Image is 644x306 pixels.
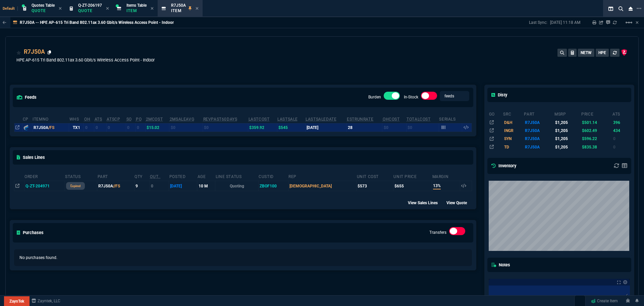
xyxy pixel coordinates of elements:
[258,171,288,181] th: CustId
[407,117,430,122] abbr: Total Cost of Units on Hand (with burden)
[126,8,147,13] p: Item
[433,183,441,189] span: 13%
[70,183,80,189] p: expired
[134,181,150,191] td: 9
[150,174,160,179] abbr: Outstanding (To Ship)
[581,135,612,143] td: $596.22
[196,6,199,11] nx-icon: Close Tab
[15,184,19,188] nx-icon: Open In Opposite Panel
[491,163,516,169] h5: Inventory
[306,117,336,122] abbr: The date of the last SO Inv price. No time limit. (ignore zeros)
[203,117,237,122] abbr: Total revenue past 60 days
[32,114,69,124] th: ItemNo
[581,143,612,151] td: $835.38
[305,123,346,132] td: [DATE]
[59,6,62,11] nx-icon: Close Tab
[16,57,155,63] p: HPE AP-615 Tri Band 802.11ax 3.60 Gbit/s Wireless Access Point - Indoor
[581,109,612,118] th: price
[554,109,581,118] th: msrp
[625,18,633,27] mat-icon: Example home icon
[126,3,147,8] span: Items Table
[393,181,432,191] td: $655
[393,171,432,181] th: Unit Price
[626,5,635,13] nx-icon: Close Workbench
[489,135,630,143] tr: ARUBA AP-615 (US) CAMPUS AP
[346,123,382,132] td: 28
[22,114,33,124] th: cp
[146,117,163,122] abbr: Avg cost of all PO invoices for 2 months (with burden)
[606,5,616,13] nx-icon: Split Panels
[65,171,97,181] th: Status
[612,135,630,143] td: 0
[48,125,54,130] span: /FS
[32,8,55,13] p: Quote
[113,184,120,188] span: //FS
[150,181,169,191] td: 0
[203,123,248,132] td: $0
[489,143,630,151] tr: HPE Aruba AP-615 (US)
[288,171,356,181] th: Rep
[524,118,554,126] td: R7J50A
[432,171,460,181] th: Margin
[277,123,305,132] td: $545
[554,118,581,126] td: $1,205
[288,181,356,191] td: [DEMOGRAPHIC_DATA]
[524,143,554,151] td: R7J50A
[358,183,392,189] div: $573
[24,47,45,56] a: R7J50A
[134,171,150,181] th: QTY
[612,118,630,126] td: 396
[248,123,277,132] td: $359.92
[491,262,510,268] h5: Notes
[17,94,37,100] h5: feeds
[136,123,146,132] td: 0
[383,117,400,122] abbr: Avg Cost of Inventory on-hand (with burden)
[78,3,102,8] span: Q-ZT-206197
[404,95,418,99] label: In-Stock
[169,181,197,191] td: [DATE]
[107,117,120,122] abbr: ATS with all companies combined
[489,109,503,118] th: go
[446,199,473,206] div: View Quote
[84,117,90,122] abbr: Total units in inventory.
[106,123,126,132] td: 0
[151,6,154,11] nx-icon: Close Tab
[449,227,465,238] div: Transfers
[197,181,215,191] td: 10 M
[357,171,393,181] th: Unit Cost
[578,49,594,57] button: NETW
[97,171,134,181] th: Part
[126,123,136,132] td: 0
[170,117,194,122] abbr: Avg Sale from SO invoices for 2 months
[406,123,439,132] td: $0
[524,109,554,118] th: part
[581,127,612,135] td: $602.49
[136,117,142,122] abbr: Total units on open Purchase Orders
[146,123,169,132] td: $15.02
[20,20,174,25] p: R7J50A -- HPE AP-615 Tri Band 802.11ax 3.60 Gbit/s Wireless Access Point - Indoor
[554,143,581,151] td: $1,205
[217,183,257,189] p: Quoting
[439,114,462,124] th: Serials
[171,3,186,8] span: R7J50A
[503,127,524,135] td: INGR
[524,135,554,143] td: R7J50A
[554,135,581,143] td: $1,205
[612,109,630,118] th: ats
[596,49,609,57] button: HPE
[94,123,107,132] td: 0
[489,127,630,135] tr: ARUBA AP-615 US CAMPUS AP PL-VL
[368,95,381,99] label: Burden
[30,298,62,304] a: msbcCompanyName
[347,117,373,122] abbr: Total sales within a 30 day window based on last time there was inventory
[69,123,84,132] td: TX1
[106,6,109,11] nx-icon: Close Tab
[491,92,507,98] h5: Disty
[197,171,215,181] th: age
[17,154,45,161] h5: Sales Lines
[550,20,580,25] p: [DATE] 11:18 AM
[34,125,68,131] div: R7J50A
[524,127,554,135] td: R7J50A
[489,118,630,126] tr: Aruba AP-615 (US) Campus AP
